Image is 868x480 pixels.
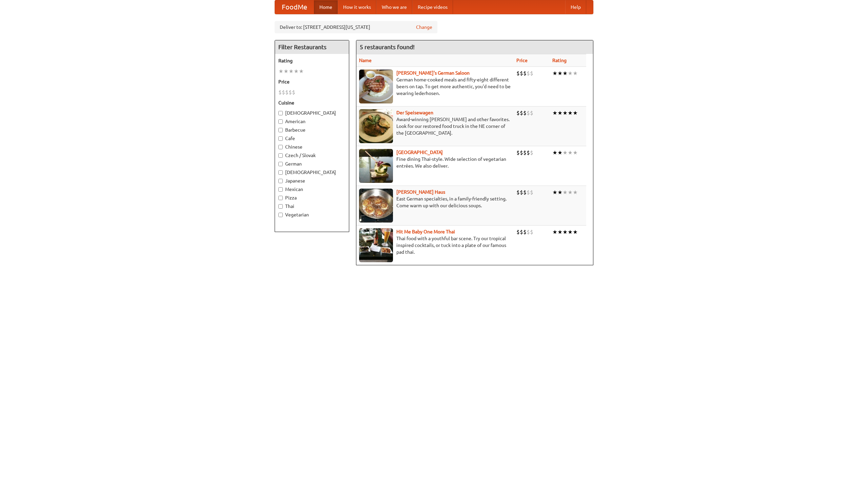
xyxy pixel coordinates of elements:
li: ★ [573,70,578,77]
li: $ [523,149,527,156]
li: ★ [557,189,563,196]
p: Award-winning [PERSON_NAME] and other favorites. Look for our restored food truck in the NE corne... [359,116,511,136]
label: Mexican [278,186,346,193]
img: satay.jpg [359,149,393,183]
li: $ [527,109,530,117]
li: ★ [557,228,563,236]
li: $ [516,70,520,77]
li: $ [292,89,295,96]
label: Chinese [278,143,346,150]
li: $ [530,149,533,156]
li: $ [527,70,530,77]
li: ★ [563,70,568,77]
a: FoodMe [275,0,314,14]
li: ★ [278,68,283,75]
li: $ [516,109,520,117]
h5: Price [278,78,346,85]
a: Help [565,0,586,14]
p: East German specialties, in a family-friendly setting. Come warm up with our delicious soups. [359,195,511,209]
img: speisewagen.jpg [359,109,393,143]
li: $ [516,149,520,156]
li: $ [523,228,527,236]
input: Czech / Slovak [278,153,283,158]
p: German home-cooked meals and fifty-eight different beers on tap. To get more authentic, you'd nee... [359,76,511,97]
h5: Rating [278,57,346,64]
a: Hit Me Baby One More Thai [396,229,455,234]
li: $ [516,189,520,196]
label: Barbecue [278,127,346,133]
a: [PERSON_NAME] Haus [396,189,445,195]
li: ★ [568,70,573,77]
label: Cafe [278,135,346,142]
li: ★ [563,149,568,156]
li: ★ [552,70,557,77]
a: Price [516,58,528,63]
input: [DEMOGRAPHIC_DATA] [278,170,283,175]
li: ★ [573,109,578,117]
a: Der Speisewagen [396,110,433,115]
li: ★ [552,228,557,236]
input: Vegetarian [278,213,283,217]
li: ★ [568,228,573,236]
li: $ [523,189,527,196]
a: Recipe videos [412,0,453,14]
div: Deliver to: [STREET_ADDRESS][US_STATE] [275,21,437,33]
label: [DEMOGRAPHIC_DATA] [278,169,346,176]
a: Rating [552,58,567,63]
input: Japanese [278,179,283,183]
li: ★ [573,189,578,196]
li: ★ [563,228,568,236]
input: Mexican [278,187,283,192]
img: esthers.jpg [359,70,393,103]
li: $ [520,149,523,156]
li: ★ [289,68,294,75]
li: ★ [568,189,573,196]
a: [PERSON_NAME]'s German Saloon [396,70,470,76]
h5: Cuisine [278,99,346,106]
label: Pizza [278,194,346,201]
li: ★ [557,149,563,156]
input: Barbecue [278,128,283,132]
li: ★ [573,228,578,236]
li: ★ [552,109,557,117]
p: Fine dining Thai-style. Wide selection of vegetarian entrées. We also deliver. [359,156,511,169]
li: $ [520,228,523,236]
li: $ [527,149,530,156]
a: Who we are [376,0,412,14]
li: $ [527,228,530,236]
label: Vegetarian [278,211,346,218]
input: [DEMOGRAPHIC_DATA] [278,111,283,115]
li: $ [520,70,523,77]
h4: Filter Restaurants [275,40,349,54]
input: Cafe [278,136,283,141]
li: ★ [568,109,573,117]
li: $ [520,189,523,196]
img: kohlhaus.jpg [359,189,393,223]
img: babythai.jpg [359,228,393,262]
a: Name [359,58,372,63]
label: Czech / Slovak [278,152,346,159]
label: Thai [278,203,346,210]
li: $ [285,89,289,96]
li: ★ [294,68,299,75]
a: How it works [338,0,376,14]
label: [DEMOGRAPHIC_DATA] [278,110,346,116]
li: ★ [552,149,557,156]
li: ★ [563,189,568,196]
li: $ [523,70,527,77]
li: $ [530,189,533,196]
a: [GEOGRAPHIC_DATA] [396,150,443,155]
label: American [278,118,346,125]
li: $ [278,89,282,96]
li: $ [530,70,533,77]
input: Pizza [278,196,283,200]
li: $ [282,89,285,96]
li: $ [530,228,533,236]
li: $ [527,189,530,196]
p: Thai food with a youthful bar scene. Try our tropical inspired cocktails, or tuck into a plate of... [359,235,511,255]
label: Japanese [278,177,346,184]
li: ★ [563,109,568,117]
